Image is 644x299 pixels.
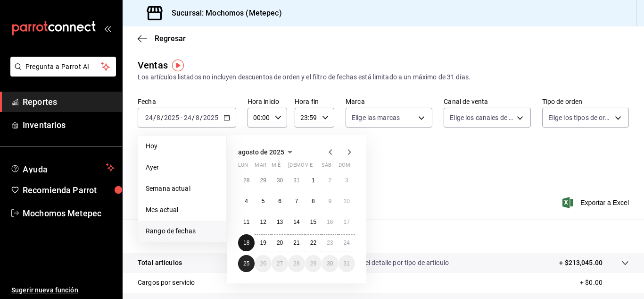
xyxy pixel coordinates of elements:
button: 31 de julio de 2025 [288,172,305,189]
button: 9 de agosto de 2025 [322,193,338,210]
span: Mes actual [146,205,219,215]
button: 28 de julio de 2025 [238,172,255,189]
button: 27 de agosto de 2025 [272,255,288,272]
span: Elige los tipos de orden [548,113,611,122]
label: Hora inicio [248,98,287,105]
img: Tooltip marker [172,60,184,71]
abbr: 30 de julio de 2025 [277,177,283,184]
p: Total artículos [138,258,182,268]
div: Ventas [138,58,168,72]
span: Sugerir nueva función [11,285,115,295]
p: Cargos por servicio [138,278,195,288]
button: Pregunta a Parrot AI [10,57,116,77]
button: 22 de agosto de 2025 [305,234,322,251]
button: 28 de agosto de 2025 [288,255,305,272]
abbr: 17 de agosto de 2025 [344,219,350,225]
input: -- [156,114,161,121]
abbr: 31 de julio de 2025 [293,177,299,184]
button: 30 de julio de 2025 [272,172,288,189]
span: / [192,114,195,121]
abbr: 16 de agosto de 2025 [327,219,333,225]
span: Semana actual [146,184,219,194]
span: Elige las marcas [352,113,400,122]
abbr: martes [255,162,266,172]
button: 26 de agosto de 2025 [255,255,271,272]
h3: Sucursal: Mochomos (Metepec) [164,8,282,19]
abbr: domingo [339,162,350,172]
button: open_drawer_menu [104,25,111,32]
abbr: 11 de agosto de 2025 [243,219,249,225]
label: Hora fin [295,98,334,105]
abbr: 22 de agosto de 2025 [310,239,316,246]
abbr: 29 de julio de 2025 [260,177,266,184]
span: Ayuda [23,162,102,173]
button: 12 de agosto de 2025 [255,214,271,231]
button: 4 de agosto de 2025 [238,193,255,210]
abbr: 18 de agosto de 2025 [243,239,249,246]
abbr: 15 de agosto de 2025 [310,219,316,225]
abbr: 5 de agosto de 2025 [262,198,265,205]
button: 23 de agosto de 2025 [322,234,338,251]
abbr: 31 de agosto de 2025 [344,260,350,267]
abbr: lunes [238,162,248,172]
abbr: 19 de agosto de 2025 [260,239,266,246]
span: Mochomos Metepec [23,207,115,220]
button: 29 de agosto de 2025 [305,255,322,272]
span: - [181,114,182,121]
abbr: 4 de agosto de 2025 [245,198,248,205]
button: 2 de agosto de 2025 [322,172,338,189]
abbr: miércoles [272,162,281,172]
span: Regresar [155,34,186,43]
button: 6 de agosto de 2025 [272,193,288,210]
span: Ayer [146,162,219,172]
button: 10 de agosto de 2025 [339,193,355,210]
button: 29 de julio de 2025 [255,172,271,189]
abbr: 1 de agosto de 2025 [312,177,315,184]
span: / [200,114,203,121]
input: ---- [203,114,219,121]
abbr: 3 de agosto de 2025 [345,177,348,184]
p: + $213,045.00 [559,258,603,268]
button: Regresar [138,34,186,43]
button: 31 de agosto de 2025 [339,255,355,272]
abbr: 8 de agosto de 2025 [312,198,315,205]
span: Pregunta a Parrot AI [25,62,101,72]
button: 7 de agosto de 2025 [288,193,305,210]
abbr: 13 de agosto de 2025 [277,219,283,225]
span: Reportes [23,95,115,108]
span: Elige los canales de venta [450,113,513,122]
button: 16 de agosto de 2025 [322,214,338,231]
button: Exportar a Excel [564,197,629,208]
abbr: viernes [305,162,313,172]
abbr: 25 de agosto de 2025 [243,260,249,267]
button: 5 de agosto de 2025 [255,193,271,210]
input: ---- [164,114,180,121]
button: 25 de agosto de 2025 [238,255,255,272]
div: Los artículos listados no incluyen descuentos de orden y el filtro de fechas está limitado a un m... [138,72,629,82]
button: 13 de agosto de 2025 [272,214,288,231]
abbr: 14 de agosto de 2025 [293,219,299,225]
abbr: jueves [288,162,344,172]
button: 18 de agosto de 2025 [238,234,255,251]
abbr: 28 de julio de 2025 [243,177,249,184]
label: Tipo de orden [542,98,629,105]
button: 8 de agosto de 2025 [305,193,322,210]
span: / [153,114,156,121]
span: Recomienda Parrot [23,184,115,196]
button: 20 de agosto de 2025 [272,234,288,251]
button: 1 de agosto de 2025 [305,172,322,189]
span: / [161,114,164,121]
abbr: 20 de agosto de 2025 [277,239,283,246]
abbr: 6 de agosto de 2025 [278,198,281,205]
abbr: sábado [322,162,331,172]
input: -- [195,114,200,121]
button: 19 de agosto de 2025 [255,234,271,251]
label: Canal de venta [444,98,530,105]
abbr: 2 de agosto de 2025 [328,177,331,184]
abbr: 7 de agosto de 2025 [295,198,298,205]
button: 17 de agosto de 2025 [339,214,355,231]
span: Hoy [146,141,219,151]
abbr: 26 de agosto de 2025 [260,260,266,267]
